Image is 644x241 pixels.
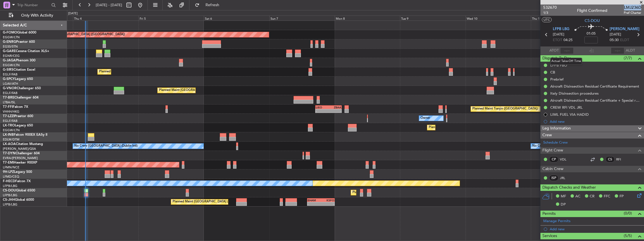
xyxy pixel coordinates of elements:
span: G-SIRS [3,68,14,72]
div: Planned Maint [GEOGRAPHIC_DATA] ([GEOGRAPHIC_DATA]) [352,188,441,197]
div: EHAM [308,198,321,202]
span: F-HECD [3,180,15,183]
div: CP [549,156,558,162]
div: - [328,109,341,113]
span: Pref Charter [624,10,641,15]
span: ETOT [553,37,562,43]
a: CS-DOUGlobal 6500 [3,189,35,192]
span: (5/5) [624,233,632,239]
span: Cabin Crew [542,166,563,172]
a: G-VNORChallenger 650 [3,87,41,90]
div: No Crew [PERSON_NAME] [532,142,572,150]
a: CS-JHHGlobal 6000 [3,198,34,202]
a: EVRA/[PERSON_NAME] [3,156,38,160]
span: 04:25 [563,37,573,43]
div: Aircraft Disinsection Residual Certificate Requirement [550,84,639,89]
span: ALDT [626,48,635,53]
div: Planned Maint [GEOGRAPHIC_DATA] ([GEOGRAPHIC_DATA]) [36,30,125,39]
span: AC [575,194,580,199]
span: Leg Information [542,125,571,132]
a: G-SIRSCitation Excel [3,68,35,72]
a: G-SPCYLegacy 650 [3,77,33,81]
span: 05:30 [610,37,619,43]
span: [DATE] - [DATE] [96,3,122,8]
div: - [316,109,328,113]
span: MF [561,194,566,199]
span: Permits [542,211,556,217]
a: [PERSON_NAME]/QSA [3,147,36,151]
a: EGSS/STN [3,44,18,49]
div: Aircraft Disinsection Residual Certificate + Special request [550,98,641,103]
div: ISP [549,175,558,181]
div: LIML FUEL VIA HADID [550,112,589,117]
a: T7-EMIHawker 900XP [3,161,37,164]
span: T7-LZZI [3,115,14,118]
div: Planned Maint [GEOGRAPHIC_DATA] ([GEOGRAPHIC_DATA]) [99,68,188,76]
div: Add new [550,119,641,124]
a: Schedule Crew [543,140,568,146]
div: CREW RFI VDL JRL [550,105,583,110]
div: KSFO [321,198,334,202]
div: ZBAA [328,106,341,109]
div: Sun 7 [269,15,335,21]
span: [DATE] [610,32,621,37]
span: Services [542,233,557,239]
a: EGGW/LTN [3,128,20,132]
a: VDL [560,157,573,162]
div: Mon 8 [335,15,400,21]
div: Wed 10 [466,15,531,21]
a: T7-BREChallenger 604 [3,96,39,99]
a: LGAV/ATH [3,82,18,86]
span: ELDT [620,37,629,43]
a: LFMN/NCE [3,165,19,169]
a: T7-DYNChallenger 604 [3,152,40,155]
div: Planned Maint [GEOGRAPHIC_DATA] ([GEOGRAPHIC_DATA]) [173,198,261,206]
input: --:-- [560,47,574,54]
div: Owner [421,114,430,122]
span: T7-EMI [3,161,14,164]
span: (0/0) [624,210,632,216]
input: Trip Number [17,1,50,9]
span: LMJ236D [624,5,641,10]
div: Thu 4 [73,15,138,21]
div: [DATE] [68,11,78,16]
span: FFC [604,194,610,199]
span: CS-DOU [585,18,600,24]
span: Only With Activity [15,14,59,17]
a: EGLF/FAB [3,91,17,95]
span: DP [561,202,566,207]
a: T7-FFIFalcon 7X [3,105,28,109]
a: LX-INBFalcon 900EX EASy II [3,133,47,137]
a: VHHH/HKG [3,110,19,114]
span: FP [620,194,624,199]
span: Dispatch To-Dos [542,55,571,62]
a: EGNR/CEG [3,54,20,58]
a: LFPB/LBG [3,202,17,207]
div: Fri 5 [138,15,204,21]
span: CS-JHH [3,198,15,202]
span: G-ENRG [3,40,16,44]
a: G-JAGAPhenom 300 [3,59,35,62]
span: G-VNOR [3,87,17,90]
span: Crew [542,132,552,139]
span: G-FOMO [3,31,17,34]
div: Tue 9 [400,15,465,21]
a: EGLF/FAB [3,72,17,77]
span: LX-AOA [3,142,16,146]
span: 532670 [543,5,557,10]
span: LX-TRO [3,124,15,127]
span: T7-FFI [3,105,13,109]
span: G-GARE [3,50,16,53]
span: [DATE] [553,32,564,37]
div: Flight Confirmed [577,8,607,14]
a: LFPB/LBG [3,184,17,188]
a: EGGW/LTN [3,63,20,67]
a: EGGW/LTN [3,35,20,39]
div: Planned Maint [GEOGRAPHIC_DATA] ([GEOGRAPHIC_DATA]) [159,86,248,95]
div: Thu 11 [531,15,596,21]
div: CS [605,156,615,162]
a: EGLF/FAB [3,119,17,123]
a: LX-AOACitation Mustang [3,142,43,146]
a: LFMD/CEQ [3,175,19,179]
span: (7/7) [624,55,632,61]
